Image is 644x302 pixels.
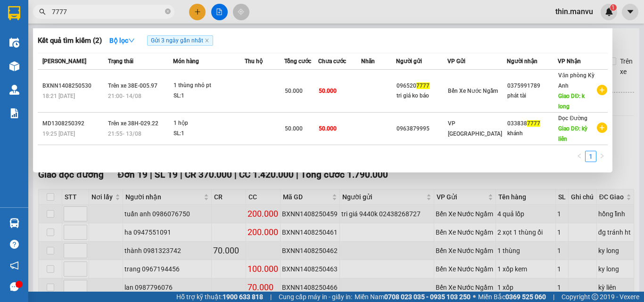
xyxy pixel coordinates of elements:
span: search [39,8,46,15]
button: right [596,151,608,162]
span: close-circle [165,8,171,16]
span: Trên xe 38E-005.97 [108,82,157,89]
span: Bến Xe Nước Ngầm [448,88,498,94]
span: plus-circle [597,122,607,133]
span: VP Nhận [558,58,581,65]
span: Trạng thái [108,58,133,65]
span: VP [GEOGRAPHIC_DATA] [448,120,502,137]
div: BXNN1408250530 [42,81,105,91]
input: Tìm tên, số ĐT hoặc mã đơn [52,7,163,17]
img: warehouse-icon [9,38,19,48]
img: warehouse-icon [9,61,19,71]
span: Nhãn [361,58,375,65]
img: warehouse-icon [9,218,19,228]
span: 50.000 [285,88,303,94]
span: Thu hộ [245,58,263,65]
span: down [128,37,135,44]
span: 50.000 [319,125,337,132]
div: 1 hộp [173,118,244,129]
span: Trên xe 38H-029.22 [108,120,158,127]
span: Giao DĐ: k long [558,93,585,110]
div: 096520 [396,81,447,91]
img: solution-icon [9,108,19,118]
div: 1 thùng nhỏ pt [173,81,244,91]
div: 0963879995 [396,124,447,134]
span: Giao DĐ: kỳ liên [558,125,587,142]
span: 21:00 - 14/08 [108,93,141,99]
span: Chưa cước [318,58,346,65]
span: Gửi 3 ngày gần nhất [147,35,213,46]
span: Tổng cước [284,58,311,65]
span: 7777 [527,120,540,127]
span: message [10,282,19,291]
div: MD1308250392 [42,119,105,129]
button: Bộ lọcdown [102,33,142,48]
div: 0375991789 [507,81,558,91]
button: left [574,151,585,162]
span: 21:55 - 13/08 [108,131,141,137]
strong: Bộ lọc [109,37,135,44]
span: Dọc Đường [558,115,587,122]
li: 1 [585,151,596,162]
span: 19:25 [DATE] [42,131,75,137]
span: close [205,38,209,43]
div: phát tài [507,91,558,101]
span: Người gửi [396,58,422,65]
div: SL: 1 [173,91,244,101]
span: close-circle [165,8,171,14]
span: left [577,153,582,159]
span: Người nhận [507,58,537,65]
span: VP Gửi [447,58,465,65]
li: Next Page [596,151,608,162]
div: tri giá ko báo [396,91,447,101]
span: Món hàng [173,58,199,65]
span: 50.000 [285,125,303,132]
span: right [599,153,605,159]
img: logo-vxr [8,6,20,20]
img: warehouse-icon [9,85,19,95]
div: 033838 [507,119,558,129]
span: Văn phòng Kỳ Anh [558,72,594,89]
h3: Kết quả tìm kiếm ( 2 ) [38,36,102,46]
div: khánh [507,129,558,139]
span: notification [10,261,19,270]
span: question-circle [10,240,19,249]
span: 7777 [416,82,429,89]
span: 50.000 [319,88,337,94]
span: plus-circle [597,85,607,95]
span: 18:21 [DATE] [42,93,75,99]
a: 1 [586,151,596,162]
li: Previous Page [574,151,585,162]
div: SL: 1 [173,129,244,139]
span: [PERSON_NAME] [42,58,86,65]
